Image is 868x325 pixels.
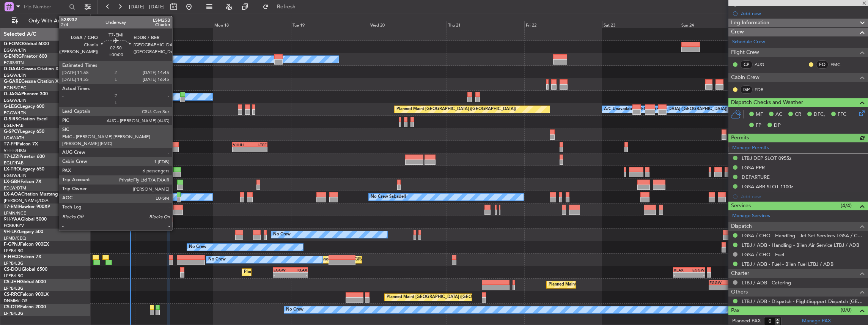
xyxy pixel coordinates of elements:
a: EGGW/LTN [4,47,27,53]
span: T7-EMI [4,205,19,209]
label: Planned PAX [732,317,761,325]
span: Dispatch [731,222,752,231]
a: LFPB/LBG [4,273,24,279]
a: T7-FFIFalcon 7X [4,142,38,147]
span: MF [756,111,763,118]
div: Sun 24 [680,21,758,28]
div: [DATE] [92,15,105,22]
div: EGGW [274,268,291,272]
a: EMC [830,61,848,68]
a: LFMD/CEQ [4,235,26,241]
div: Add new [741,10,864,17]
span: [DATE] - [DATE] [129,3,165,10]
a: T7-LZZIPraetor 600 [4,155,45,159]
span: CS-RRC [4,292,20,297]
div: KLAX [290,268,307,272]
span: F-GPNJ [4,242,20,247]
a: DNMM/LOS [4,298,27,304]
a: AUG [755,61,772,68]
a: EGNR/CEG [4,85,27,91]
div: Planned Maint [GEOGRAPHIC_DATA] ([GEOGRAPHIC_DATA]) [387,292,506,303]
span: T7-LZZI [4,155,19,159]
span: CR [795,111,801,118]
a: FCBB/BZV [4,223,24,229]
div: EGGW [709,280,726,285]
span: G-SPCY [4,129,20,134]
span: LX-AOA [4,192,21,197]
span: Flight Crew [731,48,759,57]
div: Sat 23 [602,21,680,28]
a: LTBJ / ADB - Fuel - Bilen Fuel LTBJ / ADB [742,261,833,267]
span: Pax [731,306,739,315]
a: CS-JHHGlobal 6000 [4,280,46,284]
a: EGGW/LTN [4,173,27,178]
div: Planned Maint [GEOGRAPHIC_DATA] ([GEOGRAPHIC_DATA]) [396,104,516,115]
div: Planned Maint [GEOGRAPHIC_DATA] ([GEOGRAPHIC_DATA]) [244,267,363,278]
a: EDLW/DTM [4,185,26,191]
div: - [250,147,267,152]
span: CS-DOU [4,267,22,272]
span: Leg Information [731,19,769,27]
div: - [674,273,689,277]
a: EGGW/LTN [4,110,27,116]
span: (0/0) [841,306,852,314]
a: EGGW/LTN [4,73,27,78]
span: Cabin Crew [731,73,759,82]
div: ISP [740,85,753,94]
div: EGGW [689,268,704,272]
div: A/C Unavailable [GEOGRAPHIC_DATA] ([GEOGRAPHIC_DATA]) [604,104,727,115]
a: LFPB/LBG [4,286,24,291]
div: No Crew [286,304,303,316]
span: G-GAAL [4,67,21,71]
div: - [274,273,291,277]
span: DP [774,122,781,129]
a: EGSS/STN [4,60,24,66]
div: No Crew Sabadell [371,191,406,203]
div: Planned Maint [GEOGRAPHIC_DATA] ([GEOGRAPHIC_DATA]) [549,279,668,290]
div: - [689,273,704,277]
a: G-JAGAPhenom 300 [4,92,48,96]
span: G-LEGC [4,104,20,109]
a: F-GPNJFalcon 900EX [4,242,49,247]
a: G-SPCYLegacy 650 [4,129,44,134]
div: Mon 18 [213,21,291,28]
span: G-GARE [4,79,21,84]
span: CS-JHH [4,280,20,284]
a: Manage PAX [802,317,831,325]
a: LTBJ / ADB - Catering [742,279,791,286]
a: LTBJ / ADB - Handling - Bilen Air Service LTBJ / ADB [742,242,859,248]
a: VHHH/HKG [4,148,26,153]
a: LX-TROLegacy 650 [4,167,44,172]
span: G-SIRS [4,117,18,121]
div: Tue 19 [291,21,369,28]
div: VHHH [233,142,250,147]
div: KLAX [674,268,689,272]
a: EGLF/FAB [4,123,24,128]
span: FP [756,122,761,129]
span: DFC, [814,111,825,118]
span: G-FOMO [4,42,23,46]
a: FDB [755,86,772,93]
button: Only With Activity [8,15,82,27]
div: CP [740,60,753,69]
div: LTFE [250,142,267,147]
a: [PERSON_NAME]/QSA [4,198,49,204]
span: G-JAGA [4,92,21,96]
a: LFPB/LBG [4,260,24,266]
a: LGAV/ATH [4,135,24,141]
input: Trip Number [23,1,67,13]
a: LGSA / CHQ - Handling - Jet Set Services LGSA / CHQ [742,232,864,239]
span: Charter [731,269,749,278]
span: T7-FFI [4,142,17,147]
span: LX-TRO [4,167,20,172]
span: Refresh [270,4,302,9]
span: G-ENRG [4,54,22,59]
a: LTBJ / ADB - Dispatch - FlightSupport Dispatch [GEOGRAPHIC_DATA] [742,298,864,304]
div: - [709,285,726,290]
a: Manage Services [732,212,770,220]
div: FO [816,60,829,69]
a: G-SIRSCitation Excel [4,117,47,121]
a: LFPB/LBG [4,311,24,316]
button: Refresh [259,1,305,13]
span: Only With Activity [20,18,80,24]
